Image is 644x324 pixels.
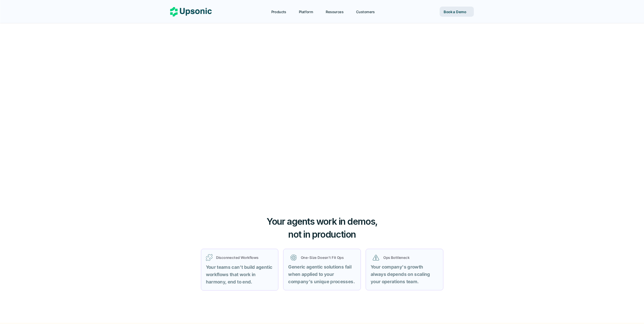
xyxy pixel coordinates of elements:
p: Disconnected Workflows [216,255,274,260]
p: Customers [356,9,375,14]
strong: Your teams can’t build agentic workflows that work in harmony, end to end. [206,264,274,284]
h2: Agentic AI Platform for FinTech Operations [235,43,409,82]
a: Book a Demo [301,123,343,138]
a: Book a Demo [440,7,474,17]
p: From onboarding to compliance to settlement to autonomous control. Work with %82 more efficiency ... [240,94,404,109]
p: One-Size Doesn’t Fit Ops [301,255,354,260]
p: Resources [326,9,344,14]
p: Platform [299,9,313,14]
p: Book a Demo [307,126,334,135]
span: Your agents work in demos, [266,216,378,227]
strong: Generic agentic solutions fail when applied to your company’s unique processes. [288,264,355,284]
p: Book a Demo [444,9,466,14]
p: Products [271,9,286,14]
span: not in production [288,229,356,240]
strong: Your company's growth always depends on scaling your operations team. [371,264,431,284]
p: Ops Bottleneck [383,255,436,260]
a: Products [268,7,295,16]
